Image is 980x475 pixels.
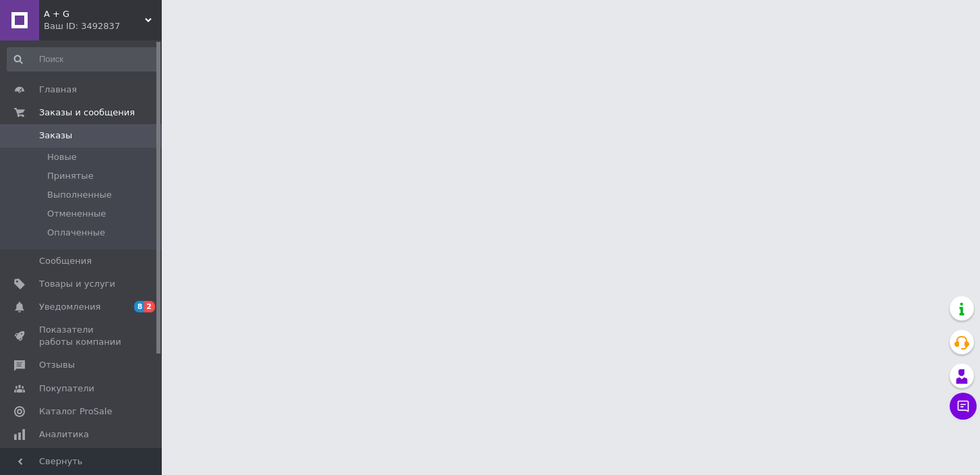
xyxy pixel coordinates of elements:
span: Покупатели [39,383,94,395]
span: Выполненные [47,189,112,201]
span: Заказы [39,130,72,142]
input: Поиск [7,47,159,72]
span: Товары и услуги [39,278,115,290]
span: Каталог ProSale [39,406,112,418]
span: 8 [134,301,145,312]
span: 2 [144,301,155,312]
span: Заказы и сообщения [39,107,135,119]
span: Главная [39,84,77,96]
span: A + G [44,8,145,20]
span: Аналитика [39,428,89,441]
span: Сообщения [39,255,92,267]
span: Оплаченные [47,227,105,239]
span: Уведомления [39,301,100,313]
span: Отзывы [39,359,75,371]
span: Отмененные [47,208,106,220]
span: Новые [47,151,77,163]
span: Показатели работы компании [39,324,125,348]
span: Принятые [47,170,94,182]
div: Ваш ID: 3492837 [44,20,162,32]
button: Чат с покупателем [950,393,977,420]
